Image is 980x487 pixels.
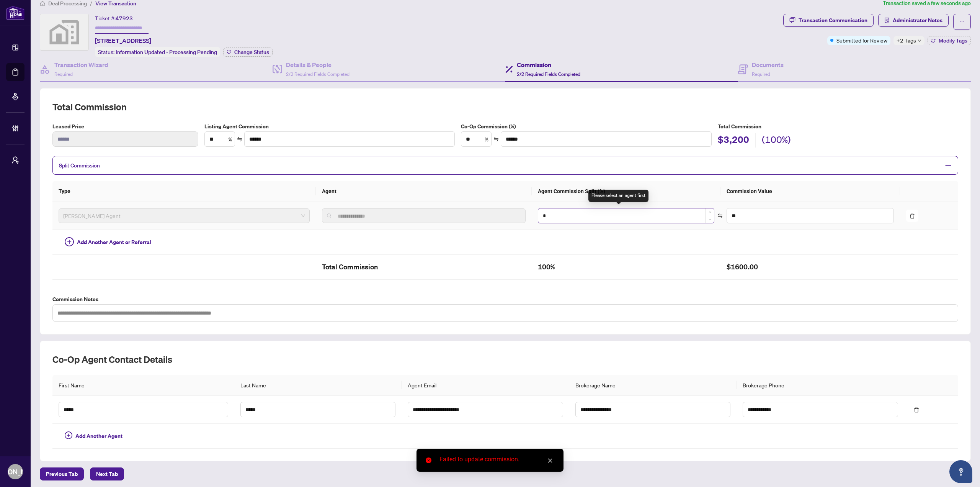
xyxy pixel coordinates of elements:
h4: Documents [752,60,784,69]
span: Increase Value [706,208,714,216]
button: Add Another Agent [59,430,129,442]
span: swap [717,213,723,218]
span: Submitted for Review [836,36,887,44]
span: delete [910,213,915,219]
span: close-circle [426,457,431,463]
span: Add Another Agent [75,432,122,440]
span: Split Commission [59,162,100,169]
span: ellipsis [959,19,965,25]
div: Ticket #: [95,14,133,23]
span: Next Tab [96,468,118,480]
span: Modify Tags [939,38,967,43]
th: Agent Email [402,375,569,396]
span: [STREET_ADDRESS] [95,36,151,45]
span: swap [237,136,242,142]
span: Information Updated - Processing Pending [116,49,217,56]
th: Agent Commission Split (%) [532,181,720,202]
img: search_icon [327,213,332,218]
th: First Name [52,375,234,396]
span: minus [945,162,952,169]
th: Commission Value [720,181,900,202]
th: Last Name [234,375,402,396]
h2: (100%) [762,133,791,148]
div: Transaction Communication [799,14,867,26]
span: home [40,1,45,6]
button: Add Another Agent or Referral [59,236,157,248]
span: RAHR Agent [63,210,305,221]
th: Agent [316,181,532,202]
span: plus-circle [65,431,72,439]
div: Please select an agent first [588,190,648,202]
span: close [547,458,553,463]
button: Open asap [949,460,972,483]
div: Failed to update commission. [439,455,554,464]
span: Administrator Notes [893,14,942,26]
span: solution [884,18,890,23]
h2: 100% [538,261,714,273]
span: Add Another Agent or Referral [77,238,151,246]
h4: Details & People [286,60,350,69]
h4: Commission [517,60,580,69]
th: Type [52,181,316,202]
button: Next Tab [90,467,124,480]
span: Previous Tab [46,468,78,480]
span: swap [493,136,499,142]
th: Brokerage Phone [737,375,904,396]
label: Co-Op Commission (%) [461,122,711,131]
span: 47923 [116,15,133,22]
button: Change Status [223,48,273,57]
span: Decrease Value [706,216,714,223]
span: down [709,218,711,221]
button: Transaction Communication [783,14,874,27]
img: svg%3e [40,14,88,50]
button: Previous Tab [40,467,84,480]
div: Status: [95,47,220,57]
h2: Co-op Agent Contact Details [52,353,958,366]
label: Listing Agent Commission [204,122,455,131]
label: Commission Notes [52,295,958,303]
div: Split Commission [52,156,958,175]
button: Modify Tags [928,36,971,45]
span: plus-circle [65,237,74,246]
button: Administrator Notes [878,14,949,27]
span: down [918,39,921,43]
span: Change Status [234,49,269,55]
img: logo [6,6,24,20]
h2: Total Commission [52,101,958,113]
th: Brokerage Name [569,375,737,396]
span: delete [914,407,919,413]
span: 2/2 Required Fields Completed [517,71,580,77]
a: Close [546,456,554,465]
h2: $3,200 [718,133,749,148]
span: Required [54,71,73,77]
span: +2 Tags [897,36,916,45]
h4: Transaction Wizard [54,60,108,69]
span: user-switch [11,156,19,164]
span: up [709,211,711,213]
span: 2/2 Required Fields Completed [286,71,350,77]
label: Leased Price [52,122,198,131]
h2: $1600.00 [727,261,894,273]
h5: Total Commission [718,122,958,131]
span: Required [752,71,770,77]
h2: Total Commission [322,261,526,273]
